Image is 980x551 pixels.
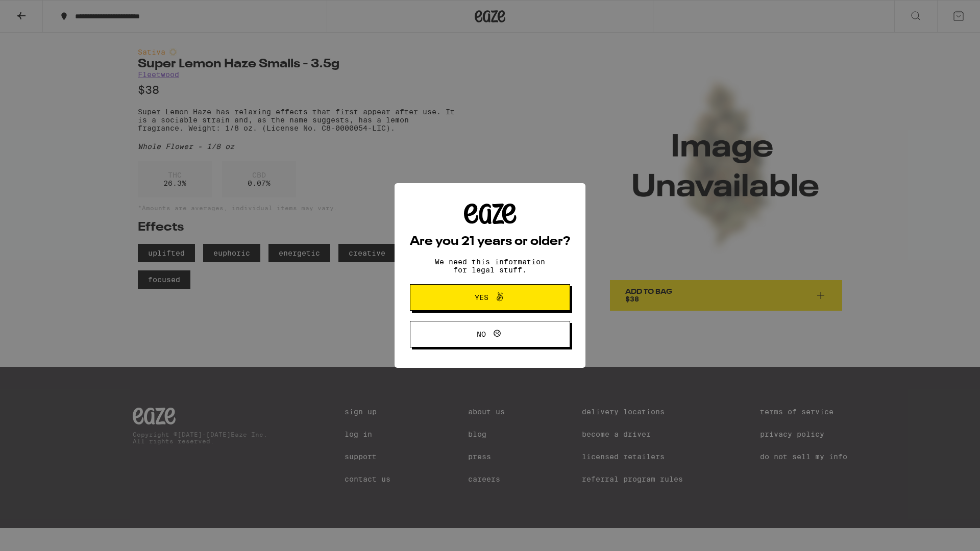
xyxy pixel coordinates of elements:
[477,331,486,338] span: No
[475,294,488,301] span: Yes
[426,258,554,274] p: We need this information for legal stuff.
[410,236,570,248] h2: Are you 21 years or older?
[410,284,570,311] button: Yes
[410,321,570,347] button: No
